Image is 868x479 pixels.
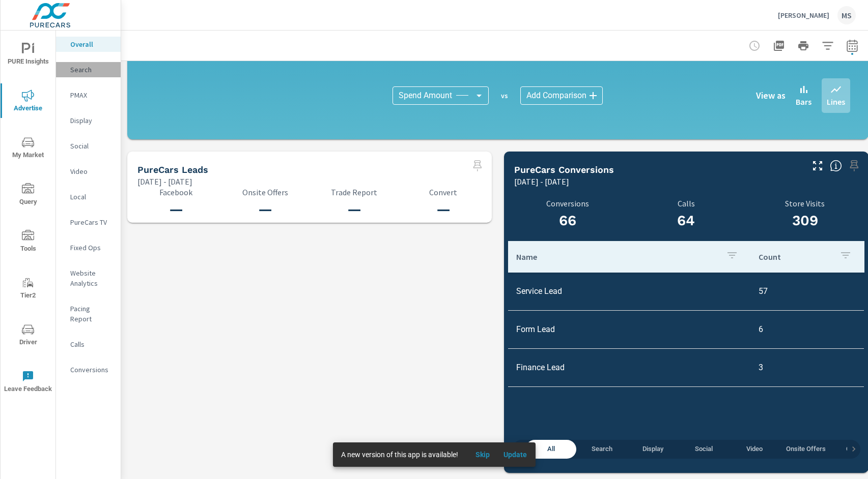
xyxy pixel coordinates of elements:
[56,189,121,204] div: Local
[508,316,750,342] td: Form Lead
[466,446,499,463] button: Skip
[769,36,789,56] button: "Export Report to PDF"
[516,252,718,262] p: Name
[514,212,621,229] h3: 66
[499,446,531,463] button: Update
[341,451,458,459] span: A new version of this app is available!
[70,243,113,253] p: Fixed Ops
[4,230,52,255] span: Tools
[469,158,486,174] span: Select a preset date range to save this widget
[526,91,586,101] span: Add Comparison
[137,201,214,218] h3: —
[489,91,520,100] p: vs
[846,158,862,174] span: Select a preset date range to save this widget
[4,277,52,302] span: Tier2
[56,113,121,128] div: Display
[514,199,621,208] p: Conversions
[227,201,303,218] h3: —
[818,36,838,56] button: Apply Filters
[316,188,393,197] p: Trade Report
[70,115,113,126] p: Display
[809,158,826,174] button: Make Fullscreen
[796,96,811,108] p: Bars
[520,86,603,105] div: Add Comparison
[735,443,774,455] span: Video
[137,164,208,175] h5: PureCars Leads
[837,6,856,24] div: MS
[227,188,303,197] p: Onsite Offers
[827,96,845,108] p: Lines
[746,212,864,229] h3: 309
[137,175,192,188] p: [DATE] - [DATE]
[508,278,750,304] td: Service Lead
[70,365,113,375] p: Conversions
[70,339,113,349] p: Calls
[70,166,113,176] p: Video
[56,337,121,352] div: Calls
[4,43,52,68] span: PURE Insights
[399,91,452,101] span: Spend Amount
[633,199,739,208] p: Calls
[56,138,121,154] div: Social
[508,354,750,380] td: Finance Lead
[405,201,482,218] h3: —
[56,164,121,179] div: Video
[393,86,489,105] div: Spend Amount
[56,215,121,230] div: PureCars TV
[750,354,864,380] td: 3
[70,268,113,288] p: Website Analytics
[633,443,672,455] span: Display
[746,199,864,208] p: Store Visits
[1,31,55,405] div: nav menu
[56,265,121,291] div: Website Analytics
[70,141,113,151] p: Social
[514,164,614,175] h5: PureCars Conversions
[56,62,121,77] div: Search
[56,240,121,255] div: Fixed Ops
[750,278,864,304] td: 57
[778,11,829,20] p: [PERSON_NAME]
[842,36,862,56] button: Select Date Range
[70,90,113,100] p: PMAX
[137,188,214,197] p: Facebook
[4,136,52,161] span: My Market
[70,217,113,227] p: PureCars TV
[70,39,113,49] p: Overall
[582,443,621,455] span: Search
[830,160,842,172] span: Understand conversion over the selected time range.
[4,323,52,348] span: Driver
[70,304,113,324] p: Pacing Report
[405,188,482,197] p: Convert
[4,89,52,114] span: Advertise
[4,183,52,208] span: Query
[633,212,739,229] h3: 64
[316,201,393,218] h3: —
[56,87,121,103] div: PMAX
[756,91,786,101] h6: View as
[793,36,814,56] button: Print Report
[470,450,495,459] span: Skip
[56,362,121,377] div: Conversions
[56,301,121,326] div: Pacing Report
[70,65,113,75] p: Search
[4,370,52,395] span: Leave Feedback
[531,443,570,455] span: All
[786,443,826,455] span: Onsite Offers
[514,175,569,188] p: [DATE] - [DATE]
[56,37,121,52] div: Overall
[503,450,527,459] span: Update
[684,443,723,455] span: Social
[70,192,113,202] p: Local
[759,252,831,262] p: Count
[750,316,864,342] td: 6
